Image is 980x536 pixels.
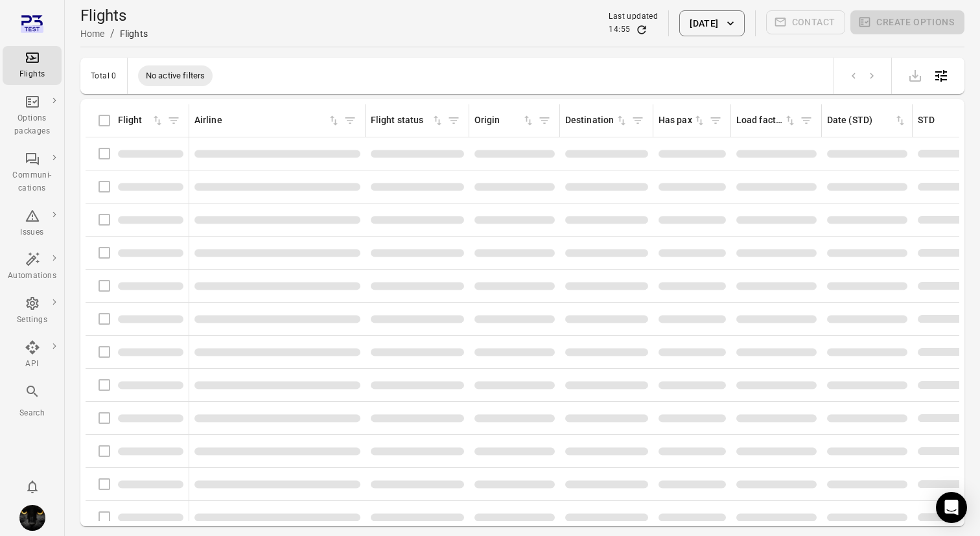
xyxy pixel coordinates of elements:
div: Sort by origin in ascending order [474,113,535,128]
div: Sort by destination in ascending order [565,113,628,128]
div: Communi-cations [8,169,56,195]
div: Sort by has pax in ascending order [659,113,706,128]
div: Sort by date (STD) in ascending order [827,113,907,128]
div: 14:55 [609,23,630,36]
h1: Flights [80,5,148,26]
span: Filter by flight status [444,111,463,130]
nav: pagination navigation [845,67,881,84]
div: Automations [8,270,56,283]
div: Total 0 [91,71,117,80]
nav: Breadcrumbs [80,26,148,41]
span: Filter by destination [628,111,647,130]
span: Filter by airline [340,111,360,130]
button: Refresh data [635,23,648,36]
li: / [110,26,115,41]
div: Open Intercom Messenger [936,492,967,523]
a: Issues [3,204,62,243]
div: Last updated [609,10,658,23]
a: Automations [3,248,62,286]
div: Sort by load factor in ascending order [736,113,797,128]
a: Settings [3,292,62,331]
div: Issues [8,226,56,239]
div: Settings [8,314,56,327]
a: Flights [3,46,62,85]
button: Iris [14,500,51,536]
span: Filter by origin [535,111,554,130]
div: Flights [120,27,148,40]
span: Filter by flight [164,111,183,130]
div: Sort by flight in ascending order [118,113,164,128]
span: Filter by load factor [797,111,816,130]
img: images [19,505,45,531]
div: Search [8,407,56,420]
button: Search [3,380,62,423]
button: [DATE] [679,10,744,36]
button: Open table configuration [928,63,954,89]
span: Please make a selection to create an option package [850,10,964,36]
span: Please make a selection to export [902,69,928,81]
div: Sort by flight status in ascending order [371,113,444,128]
div: Sort by STD in ascending order [918,113,978,128]
span: Please make a selection to create communications [766,10,846,36]
span: Filter by has pax [706,111,725,130]
div: Options packages [8,112,56,138]
div: API [8,358,56,371]
a: Home [80,29,105,39]
a: Options packages [3,90,62,142]
a: Communi-cations [3,147,62,199]
span: No active filters [138,69,213,82]
button: Notifications [19,474,45,500]
div: Flights [8,68,56,81]
div: Sort by airline in ascending order [194,113,340,128]
a: API [3,336,62,375]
